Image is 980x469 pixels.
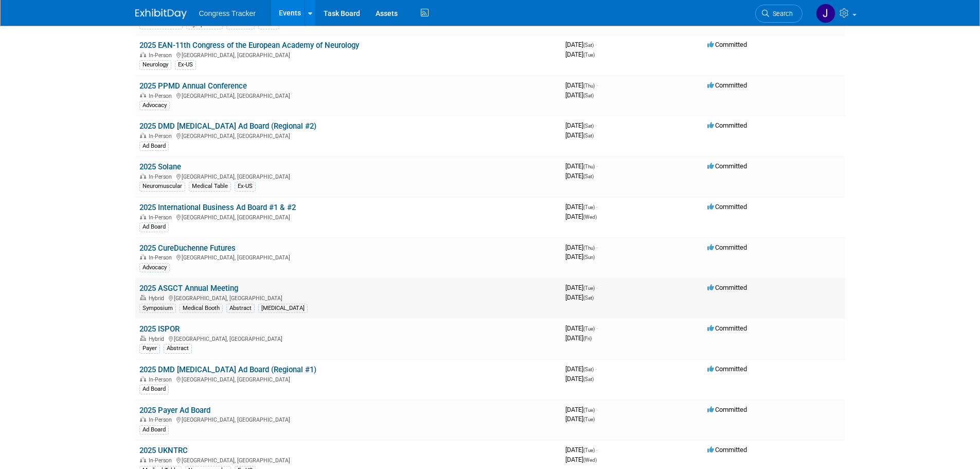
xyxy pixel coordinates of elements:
span: - [595,365,597,373]
span: [DATE] [565,415,595,423]
img: Jessica Davidson [816,4,835,23]
a: Search [755,5,803,23]
span: Committed [707,284,747,291]
div: Abstract [226,304,255,313]
span: Committed [707,41,747,48]
a: 2025 EAN-11th Congress of the European Academy of Neurology [139,41,359,50]
div: Ad Board [139,425,169,435]
span: (Sat) [583,123,594,129]
img: In-Person Event [140,376,146,381]
a: 2025 Solane [139,162,181,171]
div: Abstract [164,344,192,353]
div: [GEOGRAPHIC_DATA], [GEOGRAPHIC_DATA] [139,131,557,140]
span: (Sat) [583,367,594,372]
div: Ad Board [139,222,169,232]
span: (Tue) [583,204,595,210]
span: Committed [707,203,747,211]
img: Hybrid Event [140,336,146,341]
div: [GEOGRAPHIC_DATA], [GEOGRAPHIC_DATA] [139,334,557,342]
span: [DATE] [565,284,598,291]
div: [GEOGRAPHIC_DATA], [GEOGRAPHIC_DATA] [139,50,557,59]
div: Medical Table [189,182,231,191]
img: Hybrid Event [140,295,146,300]
div: Payer [139,344,160,353]
span: [DATE] [565,334,592,342]
span: Search [769,10,793,18]
span: (Wed) [583,457,597,463]
span: [DATE] [565,253,595,260]
span: In-Person [149,416,175,423]
div: [GEOGRAPHIC_DATA], [GEOGRAPHIC_DATA] [139,91,557,99]
span: (Sat) [583,295,594,301]
span: (Fri) [583,336,592,341]
img: ExhibitDay [135,9,187,19]
span: - [596,203,598,211]
span: In-Person [149,376,175,383]
span: (Tue) [583,407,595,413]
span: (Tue) [583,447,595,453]
div: Ad Board [139,385,169,394]
div: [GEOGRAPHIC_DATA], [GEOGRAPHIC_DATA] [139,456,557,464]
span: - [596,244,598,251]
div: Neuromuscular [139,182,185,191]
span: In-Person [149,52,175,59]
a: 2025 PPMD Annual Conference [139,81,247,91]
span: In-Person [149,457,175,464]
div: [GEOGRAPHIC_DATA], [GEOGRAPHIC_DATA] [139,172,557,180]
span: Committed [707,365,747,373]
img: In-Person Event [140,457,146,462]
span: - [596,81,598,89]
span: Committed [707,244,747,251]
a: 2025 UKNTRC [139,446,188,455]
img: In-Person Event [140,52,146,57]
a: 2025 DMD [MEDICAL_DATA] Ad Board (Regional #1) [139,365,316,374]
img: In-Person Event [140,133,146,138]
span: [DATE] [565,50,595,58]
div: [MEDICAL_DATA] [258,304,308,313]
span: [DATE] [565,203,598,211]
span: Congress Tracker [199,9,256,18]
span: Committed [707,324,747,332]
span: [DATE] [565,91,594,99]
div: Ex-US [175,60,196,70]
span: [DATE] [565,446,598,454]
span: [DATE] [565,456,597,463]
a: 2025 International Business Ad Board #1 & #2 [139,203,296,212]
span: [DATE] [565,172,594,180]
img: In-Person Event [140,254,146,259]
span: [DATE] [565,244,598,251]
span: [DATE] [565,375,594,383]
div: [GEOGRAPHIC_DATA], [GEOGRAPHIC_DATA] [139,213,557,221]
div: [GEOGRAPHIC_DATA], [GEOGRAPHIC_DATA] [139,253,557,261]
span: [DATE] [565,162,598,170]
a: 2025 CureDuchenne Futures [139,244,236,253]
a: 2025 DMD [MEDICAL_DATA] Ad Board (Regional #2) [139,121,316,131]
span: - [596,406,598,413]
span: (Wed) [583,214,597,220]
span: (Tue) [583,285,595,291]
div: Medical Booth [180,304,223,313]
span: - [596,284,598,291]
span: [DATE] [565,365,597,373]
span: Hybrid [149,336,167,342]
span: [DATE] [565,81,598,89]
div: Ad Board [139,142,169,151]
a: 2025 ASGCT Annual Meeting [139,284,238,293]
span: - [596,446,598,454]
a: 2025 Payer Ad Board [139,406,210,415]
span: - [595,121,597,129]
span: In-Person [149,254,175,261]
span: (Tue) [583,416,595,422]
img: In-Person Event [140,416,146,422]
span: [DATE] [565,324,598,332]
div: [GEOGRAPHIC_DATA], [GEOGRAPHIC_DATA] [139,293,557,302]
span: [DATE] [565,121,597,129]
span: (Tue) [583,326,595,332]
span: (Sat) [583,93,594,98]
div: [GEOGRAPHIC_DATA], [GEOGRAPHIC_DATA] [139,375,557,383]
span: - [596,324,598,332]
span: [DATE] [565,213,597,220]
span: In-Person [149,93,175,99]
span: (Sun) [583,254,595,260]
span: Committed [707,446,747,454]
